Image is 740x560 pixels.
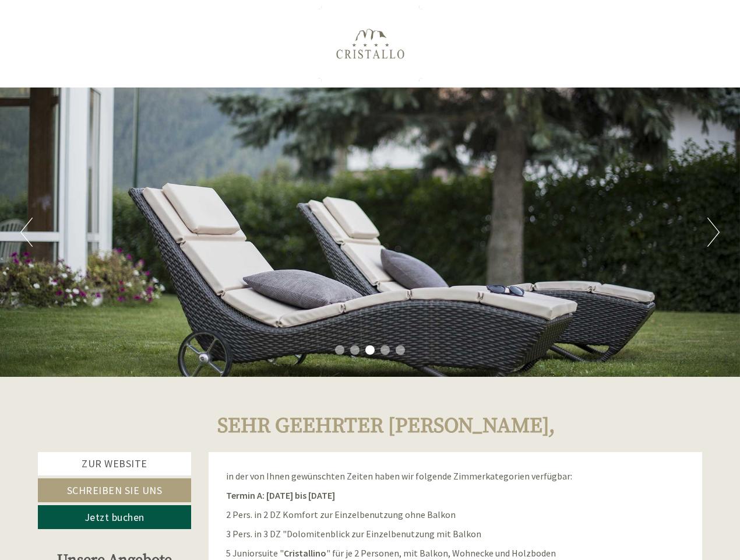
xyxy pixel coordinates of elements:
[226,470,685,483] p: in der von Ihnen gewünschten Zeiten haben wir folgende Zimmerkategorien verfügbar:
[38,478,191,502] a: Schreiben Sie uns
[707,218,720,247] button: Next
[284,547,326,559] strong: Cristallino
[226,527,685,541] p: 3 Pers. in 3 DZ "Dolomitenblick zur Einzelbenutzung mit Balkon
[20,218,33,247] button: Previous
[38,505,191,529] a: Jetzt buchen
[226,547,685,560] p: 5 Juniorsuite " " für je 2 Personen, mit Balkon, Wohnecke und Holzboden
[217,415,555,438] h1: Sehr geehrter [PERSON_NAME],
[38,452,191,475] a: Zur Website
[226,489,335,501] strong: Termin A: [DATE] bis [DATE]
[226,508,685,521] p: 2 Pers. in 2 DZ Komfort zur Einzelbenutzung ohne Balkon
